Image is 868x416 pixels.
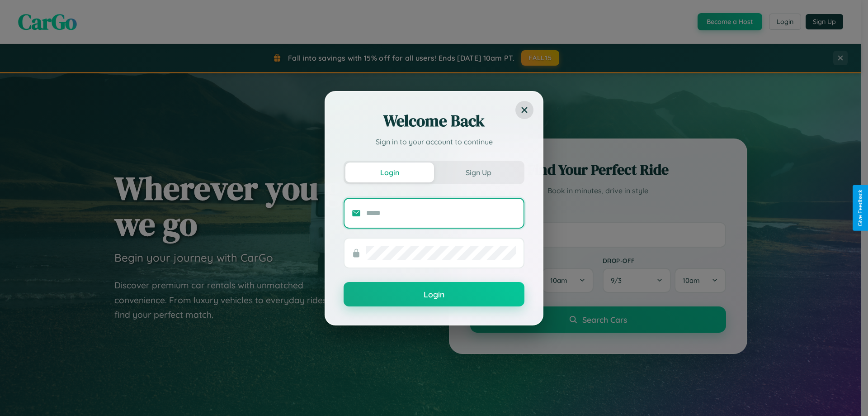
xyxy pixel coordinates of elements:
[434,163,523,182] button: Sign Up
[857,190,863,226] div: Give Feedback
[344,136,524,147] p: Sign in to your account to continue
[344,110,524,132] h2: Welcome Back
[344,282,524,306] button: Login
[345,163,434,182] button: Login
